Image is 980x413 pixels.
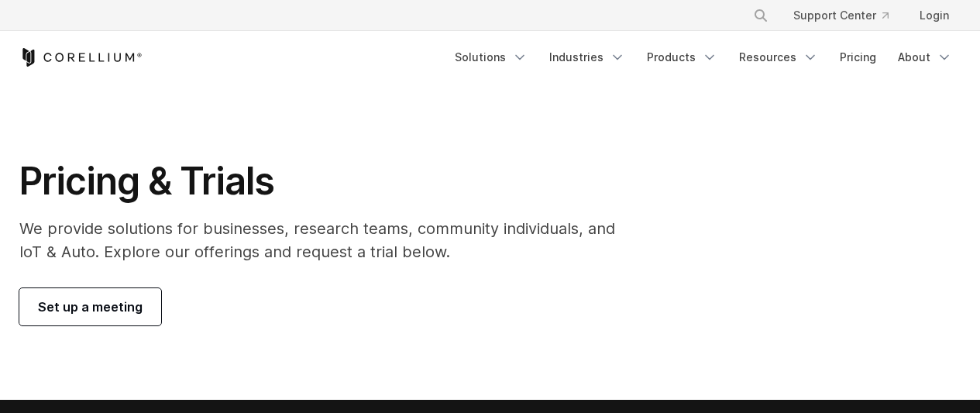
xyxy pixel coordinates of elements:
a: Pricing [830,43,885,71]
div: Navigation Menu [734,2,961,29]
a: Industries [540,43,634,71]
a: Support Center [781,2,901,29]
div: Navigation Menu [445,43,961,71]
a: Resources [730,43,827,71]
a: About [889,43,961,71]
a: Login [907,2,961,29]
h1: Pricing & Trials [19,158,637,205]
a: Products [638,43,727,71]
span: Set up a meeting [38,298,143,316]
p: We provide solutions for businesses, research teams, community individuals, and IoT & Auto. Explo... [19,217,637,263]
a: Set up a meeting [19,288,161,325]
button: Search [747,2,775,29]
a: Corellium Home [19,48,143,67]
a: Solutions [445,43,537,71]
